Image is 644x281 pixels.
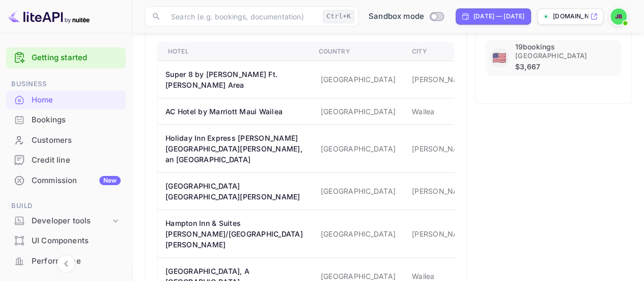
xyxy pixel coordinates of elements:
[553,12,588,21] p: [DOMAIN_NAME]
[365,11,447,22] div: Switch to Production mode
[6,200,126,212] span: Build
[158,42,311,61] th: Hotel
[404,98,495,124] td: Wailea
[6,251,126,270] a: Performance
[32,94,121,106] div: Home
[6,110,126,130] div: Bookings
[57,254,75,273] button: Collapse navigation
[6,251,126,271] div: Performance
[32,114,121,126] div: Bookings
[32,155,121,166] div: Credit line
[6,231,126,251] div: UI Components
[404,61,495,98] td: [PERSON_NAME]
[6,150,126,169] a: Credit line
[32,135,121,146] div: Customers
[6,90,126,110] div: Home
[32,256,121,267] div: Performance
[158,124,311,172] th: Holiday Inn Express [PERSON_NAME][GEOGRAPHIC_DATA][PERSON_NAME], an [GEOGRAPHIC_DATA]
[311,61,404,98] td: [GEOGRAPHIC_DATA]
[473,12,524,21] div: [DATE] — [DATE]
[6,90,126,109] a: Home
[515,61,542,73] p: $3,667
[515,42,555,51] p: 19 bookings
[6,79,126,90] span: Business
[610,8,627,24] img: Justin Bossi
[32,235,121,247] div: UI Components
[515,51,587,61] span: [GEOGRAPHIC_DATA]
[6,131,126,149] a: Customers
[6,212,126,230] div: Developer tools
[492,46,507,69] span: United States
[369,11,424,22] span: Sandbox mode
[165,6,319,27] input: Search (e.g. bookings, documentation)
[6,131,126,150] div: Customers
[158,172,311,210] th: [GEOGRAPHIC_DATA] [GEOGRAPHIC_DATA][PERSON_NAME]
[311,172,404,210] td: [GEOGRAPHIC_DATA]
[6,171,126,190] a: CommissionNew
[490,48,509,67] div: United States
[311,98,404,124] td: [GEOGRAPHIC_DATA]
[6,150,126,170] div: Credit line
[323,10,354,23] div: Ctrl+K
[6,110,126,129] a: Bookings
[311,42,404,61] th: Country
[311,124,404,172] td: [GEOGRAPHIC_DATA]
[6,231,126,250] a: UI Components
[158,61,311,98] th: Super 8 by [PERSON_NAME] Ft. [PERSON_NAME] Area
[6,47,126,68] div: Getting started
[8,8,90,24] img: LiteAPI logo
[32,175,121,187] div: Commission
[404,42,495,61] th: City
[32,215,110,227] div: Developer tools
[32,52,121,64] a: Getting started
[99,176,121,185] div: New
[404,172,495,210] td: [PERSON_NAME]
[404,210,495,258] td: [PERSON_NAME]
[311,210,404,258] td: [GEOGRAPHIC_DATA]
[158,210,311,258] th: Hampton Inn & Suites [PERSON_NAME]/[GEOGRAPHIC_DATA][PERSON_NAME]
[6,171,126,191] div: CommissionNew
[404,124,495,172] td: [PERSON_NAME]
[158,98,311,124] th: AC Hotel by Marriott Maui Wailea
